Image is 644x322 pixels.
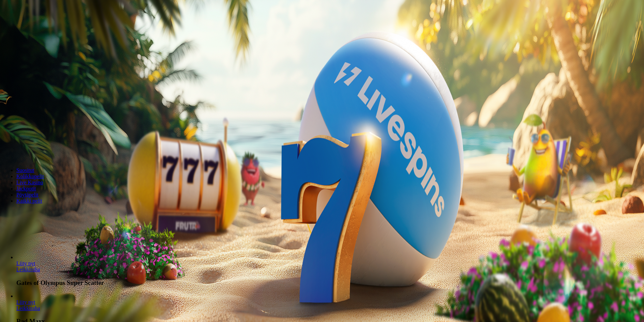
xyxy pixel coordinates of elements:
[16,198,42,204] a: Kaikki pelit
[16,254,641,287] article: Gates of Olympus Super Scatter
[16,173,44,179] a: Kolikkopelit
[16,180,43,185] a: Live Kasino
[16,167,34,173] a: Suositut
[16,279,641,287] h3: Gates of Olympus Super Scatter
[16,267,40,272] a: Gates of Olympus Super Scatter
[16,299,35,305] span: Liity nyt
[16,260,35,266] a: Gates of Olympus Super Scatter
[16,186,36,191] a: Jackpotit
[3,156,641,217] header: Lobby
[16,192,38,198] a: Pöytäpelit
[16,299,35,305] a: Rad Maxx
[16,260,35,266] span: Liity nyt
[3,156,641,204] nav: Lobby
[16,305,40,311] a: Rad Maxx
